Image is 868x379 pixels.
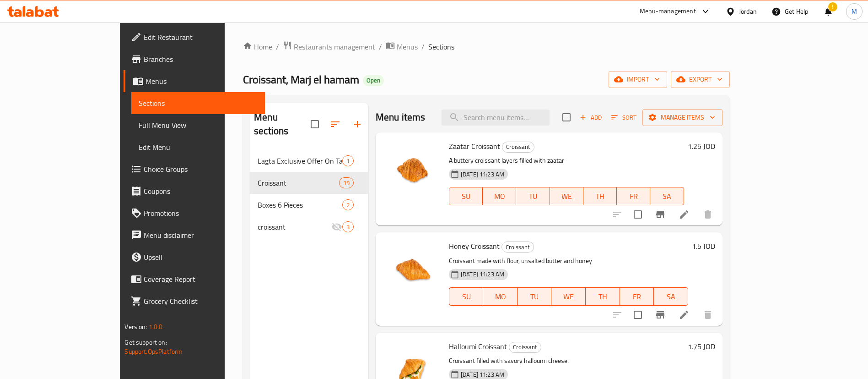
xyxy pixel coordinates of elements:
[346,113,368,135] button: Add section
[555,290,582,303] span: WE
[342,199,354,210] div: items
[502,242,534,253] span: Croissant
[739,6,757,16] div: Jordan
[449,239,500,253] span: Honey Croissant
[379,41,382,52] li: /
[342,221,354,232] div: items
[678,74,722,85] span: export
[516,187,550,205] button: TU
[671,71,730,88] button: export
[131,114,265,136] a: Full Menu View
[628,305,647,324] span: Select to update
[605,110,642,125] span: Sort items
[483,187,516,205] button: MO
[124,26,265,48] a: Edit Restaurant
[442,110,550,126] input: search
[124,246,265,268] a: Upsell
[258,199,342,210] span: Boxes 6 Pieces
[642,109,722,126] button: Manage items
[576,110,605,125] span: Add item
[331,221,342,232] svg: Inactive section
[144,208,258,219] span: Promotions
[509,342,541,352] span: Croissant
[258,155,342,166] span: Lagta Exclusive Offer On Talabat
[521,290,548,303] span: TU
[697,304,719,326] button: delete
[363,75,384,86] div: Open
[457,370,508,379] span: [DATE] 11:23 AM
[144,252,258,263] span: Upsell
[449,287,483,306] button: SU
[124,224,265,246] a: Menu disclaimer
[551,287,586,306] button: WE
[250,216,368,238] div: croissant3
[258,177,339,188] span: Croissant
[692,240,715,253] h6: 1.5 JOD
[679,309,690,320] a: Edit menu item
[386,41,418,53] a: Menus
[250,146,368,242] nav: Menu sections
[487,290,514,303] span: MO
[250,194,368,216] div: Boxes 6 Pieces2
[554,190,580,203] span: WE
[131,92,265,114] a: Sections
[149,321,163,333] span: 1.0.0
[583,187,617,205] button: TH
[609,110,639,125] button: Sort
[649,203,671,225] button: Branch-specific-item
[449,187,483,205] button: SU
[453,290,480,303] span: SU
[611,112,636,123] span: Sort
[124,48,265,70] a: Branches
[124,202,265,224] a: Promotions
[650,187,684,205] button: SA
[520,190,546,203] span: TU
[518,287,552,306] button: TU
[376,110,426,124] h2: Menu items
[144,164,258,175] span: Choice Groups
[343,201,353,209] span: 2
[617,187,650,205] button: FR
[124,336,167,348] span: Get support on:
[501,242,534,253] div: Croissant
[283,41,375,53] a: Restaurants management
[578,112,603,123] span: Add
[343,223,353,231] span: 3
[340,179,353,187] span: 19
[124,321,147,333] span: Version:
[649,304,671,326] button: Branch-specific-item
[146,76,258,87] span: Menus
[620,287,654,306] button: FR
[589,290,616,303] span: TH
[383,140,442,198] img: Zaatar Croissant
[654,190,680,203] span: SA
[616,74,660,85] span: import
[144,230,258,241] span: Menu disclaimer
[688,140,715,153] h6: 1.25 JOD
[254,110,311,138] h2: Menu sections
[624,290,651,303] span: FR
[339,177,354,188] div: items
[139,98,258,109] span: Sections
[294,41,375,52] span: Restaurants management
[449,255,688,267] p: Croissant made with flour, unsalted butter and honey
[483,287,518,306] button: MO
[449,340,507,353] span: Halloumi Croissant
[144,186,258,197] span: Coupons
[139,120,258,131] span: Full Menu View
[576,110,605,125] button: Add
[502,142,534,153] div: Croissant
[428,41,454,52] span: Sections
[502,142,534,152] span: Croissant
[124,346,183,357] a: Support.OpsPlatform
[509,342,541,353] div: Croissant
[124,268,265,290] a: Coverage Report
[250,150,368,172] div: Lagta Exclusive Offer On Talabat1
[144,32,258,43] span: Edit Restaurant
[640,6,696,17] div: Menu-management
[276,41,279,52] li: /
[144,296,258,307] span: Grocery Checklist
[124,70,265,92] a: Menus
[449,139,500,153] span: Zaatar Croissant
